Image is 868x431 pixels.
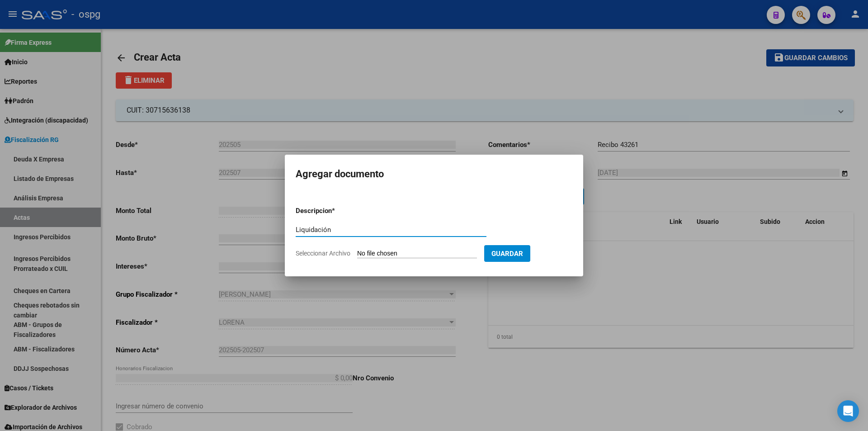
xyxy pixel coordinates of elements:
[491,250,523,258] span: Guardar
[296,206,379,216] p: Descripcion
[296,166,572,183] h2: Agregar documento
[296,250,350,257] span: Seleccionar Archivo
[484,245,530,262] button: Guardar
[837,400,859,422] div: Open Intercom Messenger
